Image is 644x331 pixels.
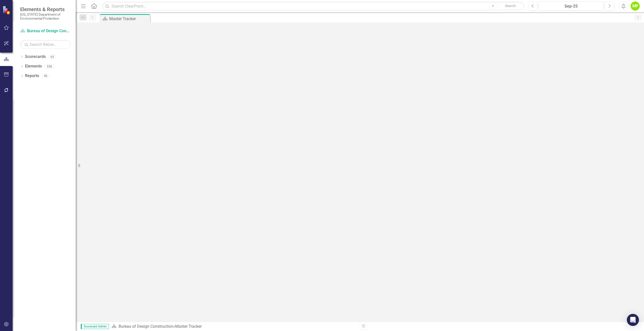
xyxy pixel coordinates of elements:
div: Master Tracker [175,324,202,329]
span: Elements & Reports [20,6,71,12]
a: Bureau of Design Construction [119,324,173,329]
span: Search [505,4,516,8]
input: Search Below... [20,40,71,49]
span: Scorecard Admin [81,324,109,329]
button: MP [631,2,640,11]
div: Sep-25 [541,3,602,9]
div: » [112,324,356,329]
a: Scorecards [25,54,46,60]
button: Search [498,3,523,10]
div: 558 [44,64,54,69]
div: 46 [42,74,50,78]
a: Bureau of Design Construction [20,28,71,34]
button: Sep-25 [539,2,603,11]
img: ClearPoint Strategy [3,6,11,14]
div: Open Intercom Messenger [627,314,639,326]
div: Master Tracker [109,16,149,22]
a: Elements [25,63,42,69]
a: Reports [25,73,39,79]
small: [US_STATE] Department of Environmental Protection [20,12,71,21]
div: 65 [48,55,56,59]
input: Search ClearPoint... [102,2,524,11]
